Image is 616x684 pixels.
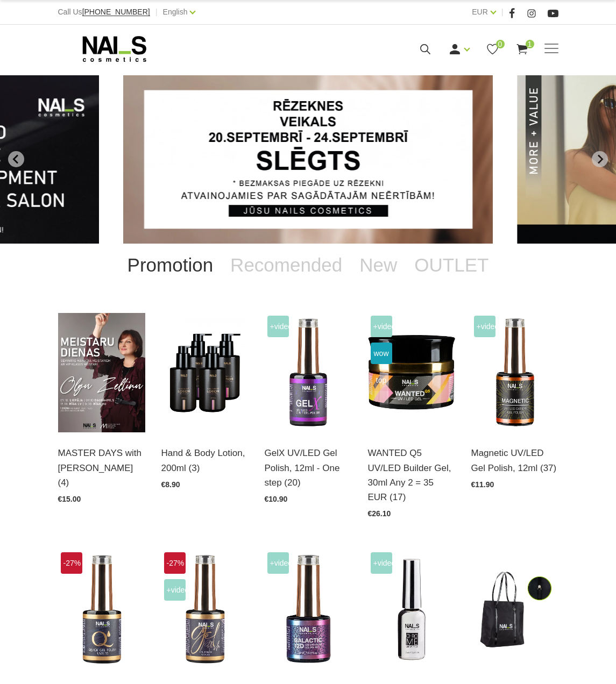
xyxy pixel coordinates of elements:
a: MASTER DAYS with [PERSON_NAME] (4) [58,446,145,490]
img: A long-lasting gel polish consisting of metal micro-particles that can be transformed into differ... [471,313,558,433]
img: Quick, easy, and simple!An intensely pigmented gel polish coats the nail brilliantly after just o... [58,550,145,669]
span: +Video [267,316,289,337]
a: English [163,5,188,18]
img: 3 in 1: base coat, gel polish, top coat (for fragile nails, it is recommended to use an additiona... [265,313,352,433]
a: [PHONE_NUMBER] [82,8,150,16]
a: WANTED Q5 UV/LED Builder Gel, 30ml Any 2 = 35 EUR (17) [368,446,455,504]
span: €26.10 [368,509,391,518]
span: +Video [164,579,186,601]
span: -27% [164,552,186,574]
li: 1 of 13 [123,75,493,244]
img: Multi-dimensional magnetic gel polish with fine, reflective chrome particles helps attain the des... [265,550,352,669]
span: | [155,5,158,19]
img: NOURISHING hand and body LOTION BALI COCONUT nourishing hand and body lotion can be used daily, f... [161,313,249,433]
span: | [501,5,504,19]
span: -27% [61,552,82,574]
span: €10.90 [265,495,288,503]
a: 0 [486,42,499,56]
button: Next slide [592,151,608,167]
img: Use Chrome Color gel polish to create the effect of a chrome or mirror finish on the entire nail ... [368,550,455,669]
a: EUR [472,5,488,18]
span: €8.90 [161,480,180,489]
a: OUTLET [406,244,497,287]
span: 1 [526,40,534,48]
a: GelX UV/LED Gel Polish, 12ml - One step (20) [265,446,352,490]
img: The team of NAI_S cosmetics specialists has created a gel that has been WANTED for long time by n... [368,313,455,433]
span: wow [371,343,392,364]
a: Magnetic UV/LED Gel Polish, 12ml (37) [471,446,558,475]
a: New [351,244,406,287]
img: Long-lasting, intensely pigmented gel polish. Easy to apply, dries well, does not shrink or pull ... [161,550,249,669]
span: +Video [474,316,495,337]
span: 0 [496,40,505,48]
div: Call Us [58,5,150,19]
a: 1 [515,42,529,56]
a: Hand & Body Lotion, 200ml (3) [161,446,249,475]
span: €11.90 [471,480,494,489]
span: €15.00 [58,495,81,503]
a: Promotion [119,244,222,287]
span: +Video [371,316,392,337]
img: Comfortable, elegant, durable bag with NAI_S Cosmetics logo.... [471,550,558,669]
a: Recomended [222,244,351,287]
img: ✨ MASTER DAYS with Olga Zeltina 2025 ✨🍂 AUTUMN / SEMINAR FOR NAIL TECHNICIANS 🍂📍 Liepaja – Octobe... [58,313,145,433]
span: top [371,369,392,391]
span: +Video [371,552,392,574]
span: +Video [267,552,289,574]
button: Go to last slide [8,151,24,167]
